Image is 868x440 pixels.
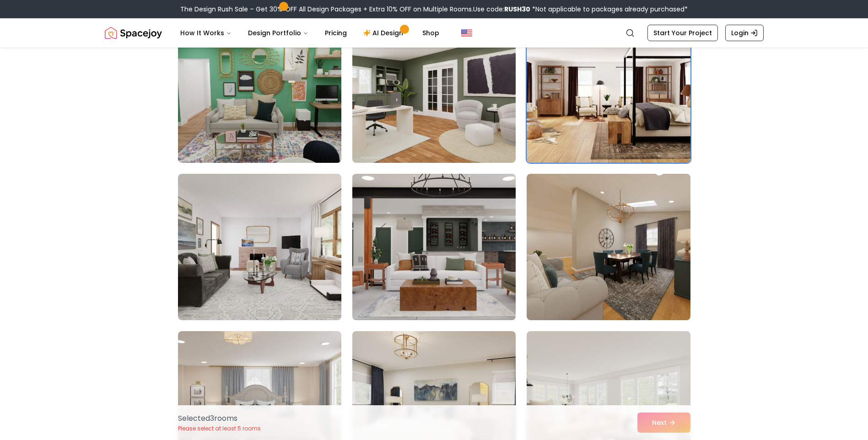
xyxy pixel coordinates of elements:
img: Room room-24 [527,174,690,320]
img: Room room-23 [348,170,520,324]
img: Room room-19 [178,16,341,163]
p: Selected 3 room s [178,413,261,424]
a: Shop [415,24,447,42]
a: Pricing [318,24,354,42]
img: United States [461,27,472,38]
nav: Main [173,24,447,42]
img: Room room-22 [178,174,341,320]
div: The Design Rush Sale – Get 30% OFF All Design Packages + Extra 10% OFF on Multiple Rooms. [180,5,688,14]
img: Room room-21 [527,16,690,163]
a: Login [725,25,764,41]
img: Room room-20 [352,16,516,163]
nav: Global [105,18,764,48]
a: Spacejoy [105,24,162,42]
p: Please select at least 5 rooms [178,425,261,432]
b: RUSH30 [504,5,530,14]
button: Design Portfolio [241,24,316,42]
a: AI Design [356,24,413,42]
span: *Not applicable to packages already purchased* [530,5,688,14]
button: How It Works [173,24,239,42]
span: Use code: [473,5,530,14]
img: Spacejoy Logo [105,24,162,42]
a: Start Your Project [647,25,718,41]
